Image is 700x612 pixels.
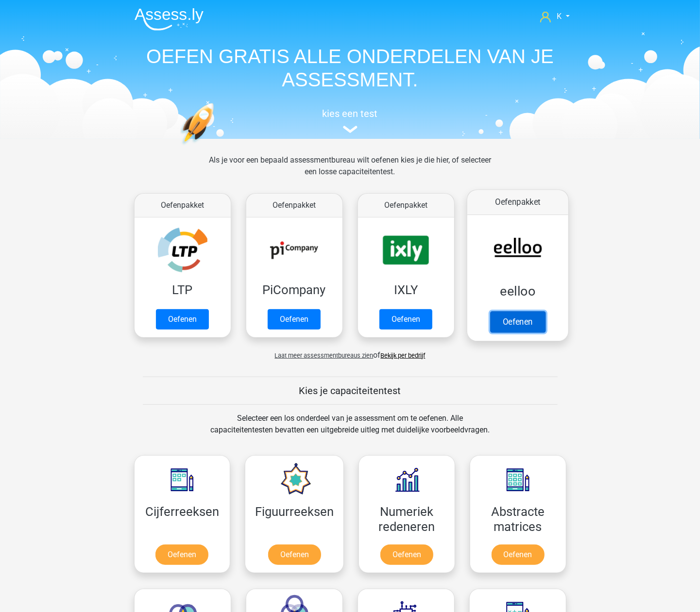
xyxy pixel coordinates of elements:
[143,385,558,397] h5: Kies je capaciteitentest
[536,11,573,22] a: K
[201,154,499,189] div: Als je voor een bepaald assessmentbureau wilt oefenen kies je die hier, of selecteer een losse ca...
[492,545,545,565] a: Oefenen
[201,413,499,447] div: Selecteer een los onderdeel van je assessment om te oefenen. Alle capaciteitentesten bevatten een...
[155,545,208,565] a: Oefenen
[343,126,358,133] img: assessment
[381,352,426,359] a: Bekijk per bedrijf
[380,545,433,565] a: Oefenen
[268,309,321,330] a: Oefenen
[268,545,321,565] a: Oefenen
[135,8,204,31] img: Assessly
[275,352,374,359] span: Laat meer assessmentbureaus zien
[127,342,574,361] div: of
[127,108,574,133] a: kies een test
[156,309,209,330] a: Oefenen
[127,108,574,119] h5: kies een test
[557,12,562,21] span: K
[127,45,574,91] h1: OEFEN GRATIS ALLE ONDERDELEN VAN JE ASSESSMENT.
[180,103,252,191] img: oefenen
[490,311,545,332] a: Oefenen
[379,309,432,330] a: Oefenen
